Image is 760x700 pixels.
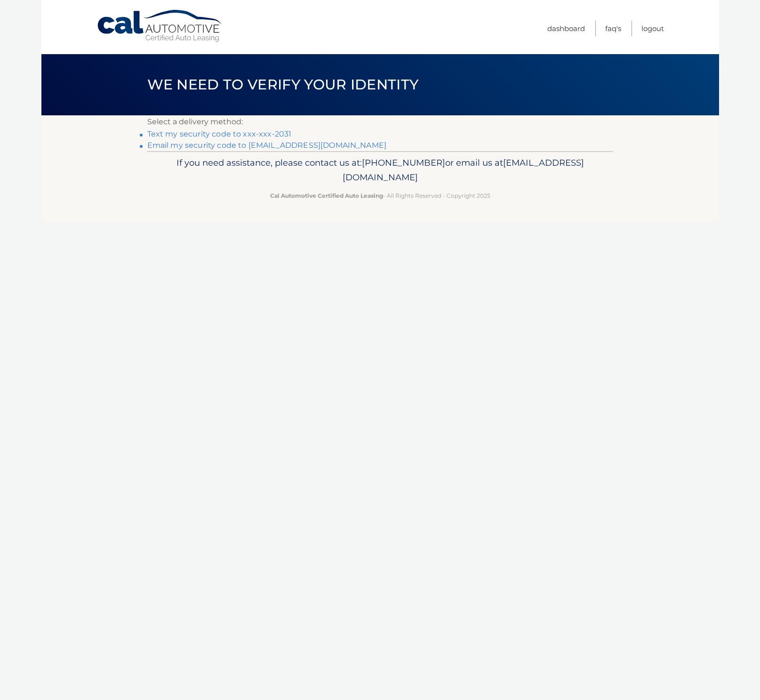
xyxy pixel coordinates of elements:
span: We need to verify your identity [147,76,419,93]
a: Email my security code to [EMAIL_ADDRESS][DOMAIN_NAME] [147,141,387,150]
a: Text my security code to xxx-xxx-2031 [147,129,292,138]
a: Dashboard [547,21,585,36]
p: - All Rights Reserved - Copyright 2025 [153,191,607,201]
p: Select a delivery method: [147,115,613,129]
a: FAQ's [605,21,621,36]
strong: Cal Automotive Certified Auto Leasing [270,192,383,199]
a: Cal Automotive [96,9,224,43]
span: [PHONE_NUMBER] [362,157,445,168]
p: If you need assistance, please contact us at: or email us at [153,155,607,185]
a: Logout [641,21,664,36]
